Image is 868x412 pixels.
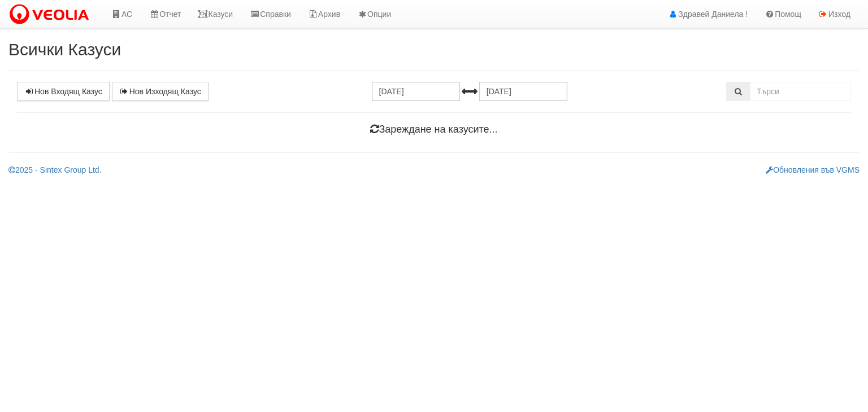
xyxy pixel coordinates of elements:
[8,165,102,174] a: 2025 - Sintex Group Ltd.
[8,3,94,27] img: VeoliaLogo.png
[766,165,860,174] a: Обновления във VGMS
[750,82,851,101] input: Търсене по Идентификатор, Бл/Вх/Ап, Тип, Описание, Моб. Номер, Имейл, Файл, Коментар,
[8,40,860,59] h2: Всички Казуси
[112,82,209,101] a: Нов Изходящ Казус
[17,124,851,135] h4: Зареждане на казусите...
[17,82,110,101] a: Нов Входящ Казус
